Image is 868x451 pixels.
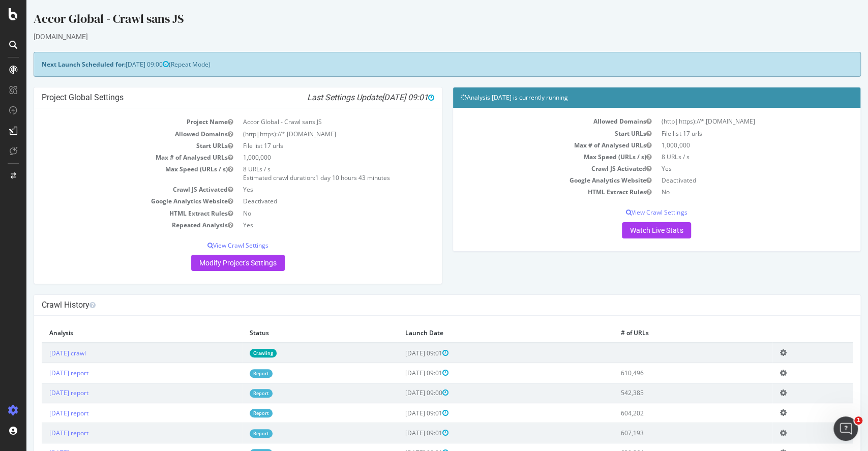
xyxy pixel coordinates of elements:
[216,323,371,343] th: Status
[212,163,408,184] td: 8 URLs / s Estimated crawl duration:
[379,429,422,437] span: [DATE] 09:01
[165,255,258,271] a: Modify Project's Settings
[630,128,826,139] td: File list 17 urls
[595,222,665,238] a: Watch Live Stats
[15,140,212,152] td: Start URLs
[223,409,246,417] a: Report
[371,323,587,343] th: Launch Date
[15,241,408,250] p: View Crawl Settings
[15,152,212,163] td: Max # of Analysed URLs
[7,52,834,77] div: (Repeat Mode)
[15,195,212,207] td: Google Analytics Website
[212,128,408,140] td: (http|https)://*.[DOMAIN_NAME]
[586,323,745,343] th: # of URLs
[434,186,631,198] td: HTML Extract Rules
[586,363,745,383] td: 610,496
[630,174,826,186] td: Deactivated
[434,115,631,127] td: Allowed Domains
[212,207,408,219] td: No
[212,184,408,195] td: Yes
[99,60,142,69] span: [DATE] 09:00
[223,369,246,378] a: Report
[15,323,216,343] th: Analysis
[434,139,631,151] td: Max # of Analysed URLs
[289,173,364,182] span: 1 day 10 hours 43 minutes
[23,388,62,397] a: [DATE] report
[212,152,408,163] td: 1,000,000
[586,423,745,443] td: 607,193
[23,349,59,357] a: [DATE] crawl
[15,116,212,128] td: Project Name
[212,140,408,152] td: File list 17 urls
[281,93,408,103] i: Last Settings Update
[586,383,745,403] td: 542,385
[7,10,834,32] div: Accor Global - Crawl sans JS
[434,93,827,103] h4: Analysis [DATE] is currently running
[212,219,408,231] td: Yes
[23,429,62,437] a: [DATE] report
[630,151,826,163] td: 8 URLs / s
[223,389,246,398] a: Report
[15,93,408,103] h4: Project Global Settings
[434,163,631,174] td: Crawl JS Activated
[23,409,62,417] a: [DATE] report
[833,416,858,441] iframe: Intercom live chat
[15,128,212,140] td: Allowed Domains
[355,93,408,102] span: [DATE] 09:01
[586,403,745,423] td: 604,202
[379,409,422,417] span: [DATE] 09:01
[212,195,408,207] td: Deactivated
[434,151,631,163] td: Max Speed (URLs / s)
[854,416,862,425] span: 1
[630,139,826,151] td: 1,000,000
[15,163,212,184] td: Max Speed (URLs / s)
[223,349,250,357] a: Crawling
[379,369,422,377] span: [DATE] 09:01
[630,115,826,127] td: (http|https)://*.[DOMAIN_NAME]
[15,184,212,195] td: Crawl JS Activated
[23,369,62,377] a: [DATE] report
[223,429,246,438] a: Report
[15,60,99,69] strong: Next Launch Scheduled for:
[7,32,834,42] div: [DOMAIN_NAME]
[15,207,212,219] td: HTML Extract Rules
[212,116,408,128] td: Accor Global - Crawl sans JS
[379,349,422,357] span: [DATE] 09:01
[379,388,422,397] span: [DATE] 09:00
[434,128,631,139] td: Start URLs
[630,163,826,174] td: Yes
[630,186,826,198] td: No
[15,219,212,231] td: Repeated Analysis
[434,174,631,186] td: Google Analytics Website
[434,208,827,217] p: View Crawl Settings
[15,300,826,310] h4: Crawl History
